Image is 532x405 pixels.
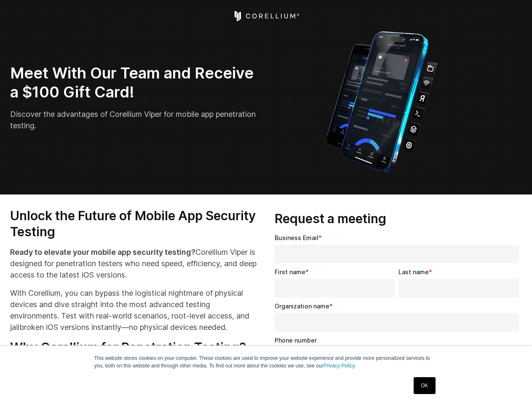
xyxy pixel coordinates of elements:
[94,354,438,370] p: This website stores cookies on your computer. These cookies are used to improve your website expe...
[323,363,356,369] a: Privacy Policy.
[414,377,435,394] a: OK
[233,11,299,21] a: Corellium Home
[10,340,258,356] h3: Why Corellium for Penetration Testing?
[398,268,429,275] span: Last name
[275,234,318,241] span: Business Email
[10,287,258,333] p: With Corellium, you can bypass the logistical nightmare of physical devices and dive straight int...
[10,246,258,281] p: Corellium Viper is designed for penetration testers who need speed, efficiency, and deep access t...
[10,110,256,130] span: Discover the advantages of Corellium Viper for mobile app penetration testing.
[318,27,445,174] img: Corellium_VIPER_Hero_1_1x
[10,248,195,256] strong: Ready to elevate your mobile app security testing?
[275,337,317,344] span: Phone number
[275,302,329,310] span: Organization name
[275,268,305,275] span: First name
[10,64,260,102] h2: Meet With Our Team and Receive a $100 Gift Card!
[10,208,258,240] h3: Unlock the Future of Mobile App Security Testing
[275,211,522,227] h3: Request a meeting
